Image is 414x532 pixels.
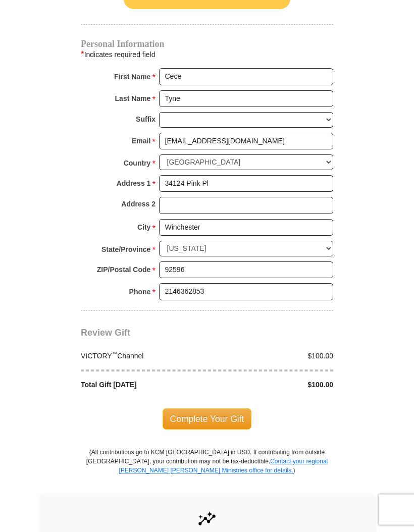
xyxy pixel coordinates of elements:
strong: Suffix [136,113,156,127]
strong: Email [132,134,150,148]
a: Contact your regional [PERSON_NAME] [PERSON_NAME] Ministries office for details. [119,458,328,474]
strong: First Name [114,70,150,84]
div: Total Gift [DATE] [76,380,208,391]
strong: Address 2 [121,197,156,211]
img: give-by-stock.svg [196,509,218,530]
p: (All contributions go to KCM [GEOGRAPHIC_DATA] in USD. If contributing from outside [GEOGRAPHIC_D... [86,448,328,494]
strong: ZIP/Postal Code [97,263,151,277]
strong: Phone [129,285,151,299]
span: Review Gift [81,328,130,338]
strong: Country [124,156,151,171]
strong: Address 1 [117,177,151,191]
div: $100.00 [207,380,339,391]
strong: Last Name [115,92,151,106]
div: VICTORY Channel [76,351,208,362]
div: $100.00 [207,351,339,362]
span: Complete Your Gift [163,409,252,430]
strong: City [137,221,150,235]
h4: Personal Information [81,40,333,48]
sup: ™ [112,351,118,357]
div: Indicates required field [81,48,333,62]
strong: State/Province [101,243,150,257]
